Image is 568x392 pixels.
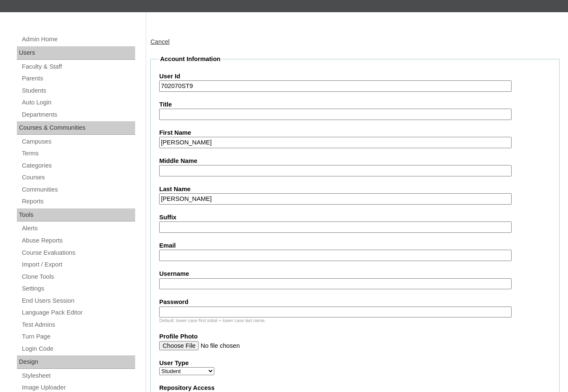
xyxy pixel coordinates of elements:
label: Last Name [159,185,551,194]
a: Communities [21,184,135,195]
div: Courses & Communities [17,121,135,135]
label: Profile Photo [159,332,551,341]
a: Settings [21,283,135,294]
a: Courses [21,172,135,183]
label: User Type [159,359,551,368]
a: Categories [21,160,135,171]
div: Design [17,355,135,369]
div: Tools [17,208,135,222]
a: Course Evaluations [21,248,135,258]
a: Students [21,85,135,96]
a: Cancel [150,38,170,45]
legend: Account Information [159,55,221,64]
div: Default: lower case first initial + lower case last name. [159,317,551,324]
a: Turn Page [21,331,135,342]
a: Test Admins [21,320,135,330]
a: Campuses [21,136,135,147]
a: Terms [21,148,135,159]
label: Middle Name [159,157,551,165]
a: End Users Session [21,296,135,306]
a: Reports [21,196,135,207]
a: Login Code [21,344,135,354]
a: Departments [21,109,135,120]
a: Language Pack Editor [21,307,135,318]
a: Alerts [21,223,135,234]
a: Faculty & Staff [21,61,135,72]
div: Users [17,46,135,60]
label: Username [159,269,551,278]
a: Admin Home [21,34,135,45]
label: Title [159,100,551,109]
label: User Id [159,72,551,81]
a: Abuse Reports [21,235,135,246]
a: Clone Tools [21,272,135,282]
label: Password [159,298,551,307]
a: Import / Export [21,259,135,270]
a: Auto Login [21,97,135,108]
label: Suffix [159,213,551,222]
a: Stylesheet [21,371,135,381]
a: Parents [21,73,135,84]
label: Email [159,241,551,250]
label: First Name [159,128,551,137]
